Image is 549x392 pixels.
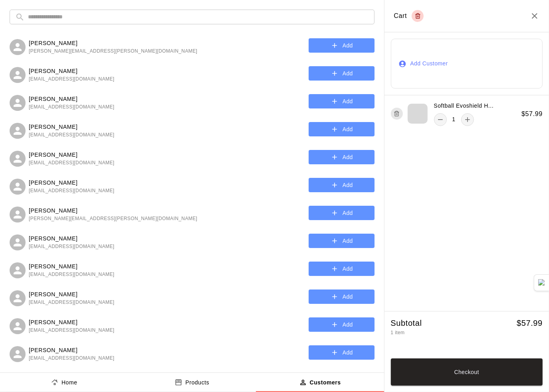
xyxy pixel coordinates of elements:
p: [PERSON_NAME] [29,95,115,103]
button: Close [530,11,539,21]
button: Add [309,262,375,276]
img: Detect Auto [538,279,545,286]
button: Add [309,66,375,81]
span: [EMAIL_ADDRESS][DOMAIN_NAME] [29,159,115,167]
p: Home [61,378,77,387]
button: Add [309,317,375,332]
p: [PERSON_NAME] [29,207,197,215]
button: Checkout [391,359,543,386]
span: [EMAIL_ADDRESS][DOMAIN_NAME] [29,355,115,362]
p: [PERSON_NAME] [29,123,115,131]
span: [EMAIL_ADDRESS][DOMAIN_NAME] [29,75,115,83]
p: [PERSON_NAME] [29,179,115,187]
span: [PERSON_NAME][EMAIL_ADDRESS][PERSON_NAME][DOMAIN_NAME] [29,47,197,55]
button: Add [309,290,375,304]
button: add [461,113,474,126]
p: Products [185,378,209,387]
button: Add [309,206,375,221]
span: [EMAIL_ADDRESS][DOMAIN_NAME] [29,327,115,335]
h5: Subtotal [391,318,422,329]
p: Customers [310,378,341,387]
button: Add [309,122,375,137]
p: [PERSON_NAME] [29,318,115,327]
button: Add [309,234,375,248]
span: [EMAIL_ADDRESS][DOMAIN_NAME] [29,103,115,111]
button: Add Customer [391,39,543,89]
p: [PERSON_NAME] [29,262,115,271]
p: [PERSON_NAME] [29,234,115,243]
button: Add [309,178,375,193]
button: remove [434,113,447,126]
p: 1 [452,115,456,124]
button: Add [309,38,375,53]
p: [PERSON_NAME] [29,151,115,159]
p: Softball Evoshield H... [434,102,494,110]
p: [PERSON_NAME] [29,346,115,355]
button: Add [309,94,375,109]
h6: $ 57.99 [521,109,543,119]
span: [EMAIL_ADDRESS][DOMAIN_NAME] [29,271,115,279]
button: Add [309,150,375,165]
span: [EMAIL_ADDRESS][DOMAIN_NAME] [29,187,115,195]
span: [EMAIL_ADDRESS][DOMAIN_NAME] [29,243,115,251]
span: [PERSON_NAME][EMAIL_ADDRESS][PERSON_NAME][DOMAIN_NAME] [29,215,197,223]
span: [EMAIL_ADDRESS][DOMAIN_NAME] [29,131,115,139]
button: Add [309,345,375,360]
span: 1 item [391,330,405,335]
p: [PERSON_NAME] [29,290,115,299]
button: Empty cart [412,10,424,22]
div: Cart [394,10,424,22]
span: [EMAIL_ADDRESS][DOMAIN_NAME] [29,299,115,307]
p: [PERSON_NAME] [29,67,115,75]
p: [PERSON_NAME] [29,39,197,47]
h5: $ 57.99 [517,318,543,329]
